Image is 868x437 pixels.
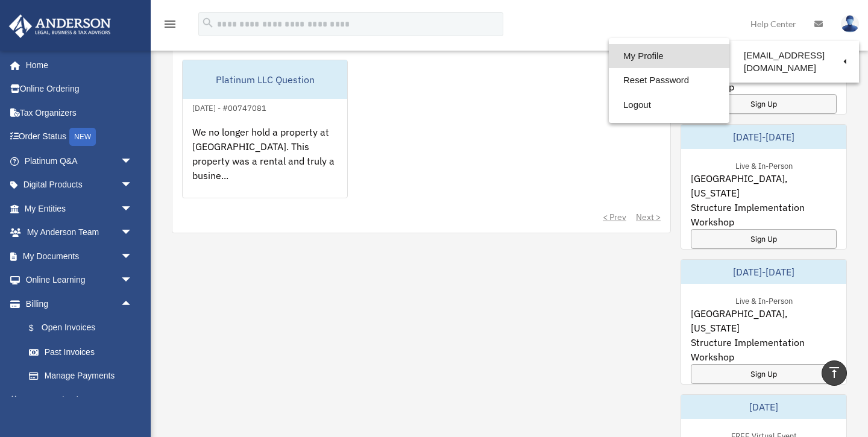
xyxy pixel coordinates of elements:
a: Reset Password [609,68,729,93]
span: arrow_drop_down [121,173,145,198]
span: arrow_drop_up [121,292,145,316]
i: menu [163,17,177,31]
span: arrow_drop_down [121,268,145,293]
a: Past Invoices [17,340,151,364]
a: Platinum LLC Question[DATE] - #00747081We no longer hold a property at [GEOGRAPHIC_DATA]. This pr... [182,60,348,198]
a: vertical_align_top [822,360,847,386]
a: Order StatusNEW [8,125,151,149]
span: $ [36,321,42,336]
div: [DATE]-[DATE] [681,260,846,284]
a: Sign Up [691,364,837,384]
img: User Pic [841,15,859,33]
a: $Open Invoices [17,316,151,341]
div: NEW [69,128,96,146]
a: Platinum Q&Aarrow_drop_down [8,149,151,173]
i: search [201,16,215,30]
img: Anderson Advisors Platinum Portal [5,14,115,38]
a: Online Learningarrow_drop_down [8,268,151,292]
span: [GEOGRAPHIC_DATA], [US_STATE] [691,306,837,335]
span: arrow_drop_down [121,149,145,174]
a: Digital Productsarrow_drop_down [8,173,151,197]
span: [GEOGRAPHIC_DATA], [US_STATE] [691,171,837,200]
div: [DATE] [681,395,846,419]
a: Home [8,53,145,77]
a: Billingarrow_drop_up [8,292,151,316]
a: Sign Up [691,229,837,249]
a: Sign Up [691,94,837,114]
a: menu [163,21,177,31]
div: Live & In-Person [726,294,802,306]
span: arrow_drop_down [121,221,145,245]
div: We no longer hold a property at [GEOGRAPHIC_DATA]. This property was a rental and truly a busine... [183,115,347,209]
a: Manage Payments [17,364,151,388]
a: My Profile [609,44,729,69]
a: My Entitiesarrow_drop_down [8,196,151,221]
span: arrow_drop_down [121,244,145,269]
a: [EMAIL_ADDRESS][DOMAIN_NAME] [729,44,859,80]
a: Online Ordering [8,77,151,101]
a: Tax Organizers [8,101,151,125]
div: [DATE] - #00747081 [183,101,276,113]
a: Events Calendar [8,388,151,412]
span: Structure Implementation Workshop [691,200,837,229]
div: [DATE]-[DATE] [681,125,846,149]
div: Platinum LLC Question [183,60,347,99]
i: vertical_align_top [827,365,841,380]
a: My Anderson Teamarrow_drop_down [8,221,151,245]
span: Structure Implementation Workshop [691,335,837,364]
span: arrow_drop_down [121,196,145,221]
a: Logout [609,93,729,118]
div: Live & In-Person [726,159,802,171]
a: My Documentsarrow_drop_down [8,244,151,268]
